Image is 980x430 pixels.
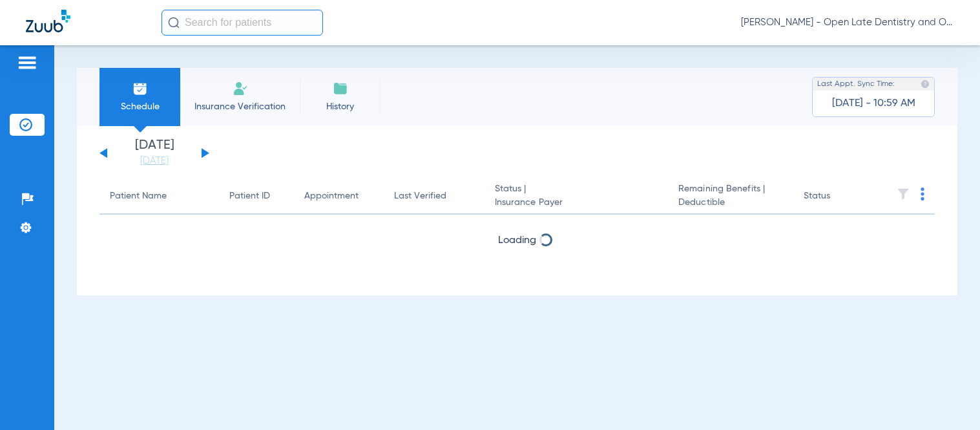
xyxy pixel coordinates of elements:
[190,100,290,113] span: Insurance Verification
[168,17,180,28] img: Search Icon
[498,235,536,246] span: Loading
[233,81,248,96] img: Manual Insurance Verification
[678,196,783,210] span: Deductible
[162,10,323,36] input: Search for patients
[309,100,371,113] span: History
[229,189,284,203] div: Patient ID
[495,196,658,210] span: Insurance Payer
[26,10,70,32] img: Zuub Logo
[304,189,359,203] div: Appointment
[921,188,924,200] img: group-dot-blue.svg
[394,189,446,203] div: Last Verified
[394,189,474,203] div: Last Verified
[793,178,881,215] th: Status
[897,188,910,200] img: filter.svg
[229,189,270,203] div: Patient ID
[116,139,193,167] li: [DATE]
[921,80,930,89] img: last sync help info
[110,189,167,203] div: Patient Name
[485,178,668,215] th: Status |
[116,155,193,167] a: [DATE]
[741,16,954,29] span: [PERSON_NAME] - Open Late Dentistry and Orthodontics
[132,81,148,96] img: Schedule
[333,81,348,96] img: History
[110,189,209,203] div: Patient Name
[817,78,895,91] span: Last Appt. Sync Time:
[304,189,373,203] div: Appointment
[17,55,37,70] img: hamburger-icon
[668,178,793,215] th: Remaining Benefits |
[109,100,171,113] span: Schedule
[832,97,915,110] span: [DATE] - 10:59 AM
